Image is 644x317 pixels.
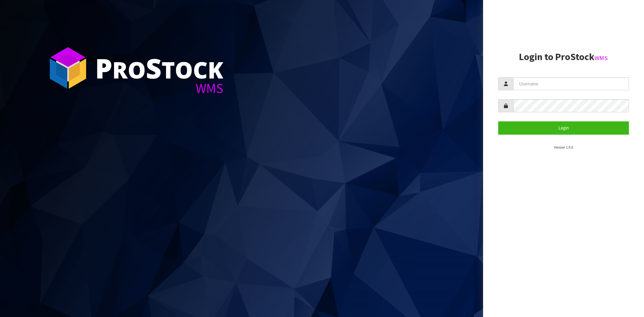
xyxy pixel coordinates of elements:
h2: Login to ProStock [498,52,629,62]
input: Username [513,77,629,90]
div: ro tock [95,54,223,82]
span: P [95,50,112,86]
span: S [146,50,162,86]
img: ProStock Cube [45,45,91,91]
button: Login [498,121,629,134]
small: WMS [594,54,608,62]
div: WMS [95,82,223,95]
small: Version 1.0.0 [554,145,573,149]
